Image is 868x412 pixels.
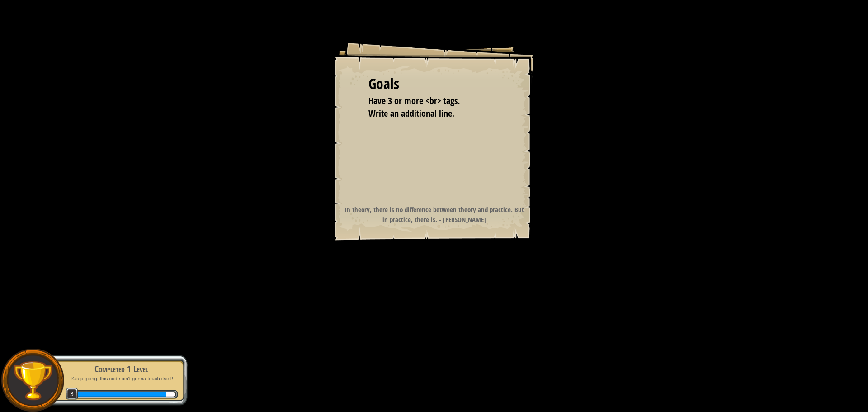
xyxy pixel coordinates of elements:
span: Write an additional line. [368,107,454,119]
li: Write an additional line. [357,107,497,120]
li: Have 3 or more <br> tags. [357,95,497,108]
strong: In theory, there is no difference between theory and practice. But in practice, there is. - [PERS... [344,205,524,224]
div: Completed 1 Level [64,363,178,375]
img: trophy.png [12,360,53,401]
p: Keep going, this code ain't gonna teach itself! [64,375,178,382]
div: Goals [368,74,500,95]
span: 3 [66,388,78,400]
span: Have 3 or more <br> tags. [368,95,460,107]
